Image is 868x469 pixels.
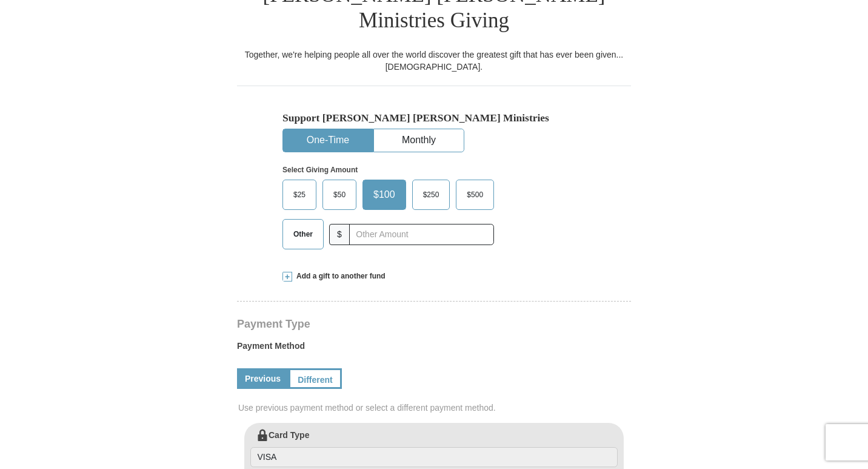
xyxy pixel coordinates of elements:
[417,186,446,204] span: $250
[287,186,312,204] span: $25
[349,224,494,245] input: Other Amount
[329,224,350,245] span: $
[461,186,489,204] span: $500
[283,129,373,152] button: One-Time
[238,402,632,414] span: Use previous payment method or select a different payment method.
[282,112,586,124] h5: Support [PERSON_NAME] [PERSON_NAME] Ministries
[289,368,342,389] a: Different
[367,186,401,204] span: $100
[250,429,618,468] label: Card Type
[327,186,352,204] span: $50
[237,49,631,73] div: Together, we're helping people all over the world discover the greatest gift that has ever been g...
[282,166,358,174] strong: Select Giving Amount
[237,368,289,389] a: Previous
[292,271,386,282] span: Add a gift to another fund
[237,340,631,358] label: Payment Method
[374,129,464,152] button: Monthly
[287,225,319,243] span: Other
[250,447,618,468] input: Card Type
[237,319,631,329] h4: Payment Type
